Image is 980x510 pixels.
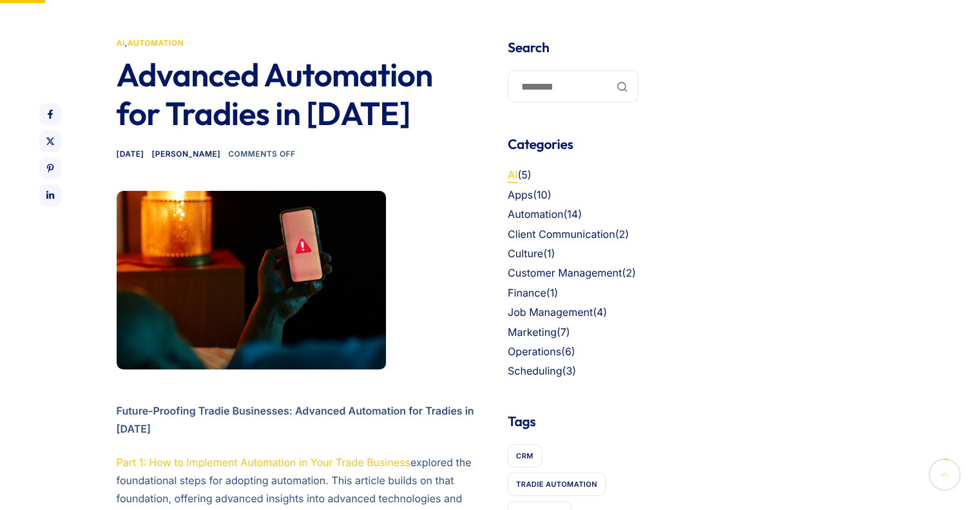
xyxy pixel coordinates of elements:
[508,246,639,262] li: (1)
[508,285,639,302] li: (1)
[508,265,639,282] li: (2)
[508,286,546,299] a: Finance
[39,103,61,125] a: Share on Facebook
[508,228,615,240] a: Client Communication
[508,187,639,204] li: (10)
[152,149,221,159] a: [PERSON_NAME]
[508,344,639,360] li: (6)
[508,326,557,338] a: Marketing
[508,266,622,279] a: Customer Management
[117,404,474,435] strong: Future-Proofing Tradie Businesses: Advanced Automation for Tradies in [DATE]
[508,364,562,377] a: Scheduling
[228,149,295,159] span: Comments Off
[508,473,606,496] a: Tradie Automation (1 item)
[117,149,144,159] span: [DATE]
[508,345,561,358] a: Operations
[508,226,639,243] li: (2)
[117,38,125,48] a: AI
[39,157,61,179] a: Share on Pinterest
[508,304,639,321] li: (4)
[117,191,386,369] img: A device tracking tradie equipment usage and location
[508,444,542,467] a: CRM (1 item)
[508,188,533,201] a: Apps
[508,363,639,380] li: (3)
[128,38,184,48] a: Automation
[508,167,639,380] nav: Categories
[117,55,476,133] h1: Advanced Automation for Tradies in [DATE]
[508,412,639,431] h4: Tags
[508,247,543,260] a: Culture
[508,38,639,57] h4: Search
[508,206,639,223] li: (14)
[508,208,563,221] a: Automation
[117,38,184,48] span: ,
[508,168,517,181] a: AI
[117,456,410,469] a: Part 1: How to Implement Automation in Your Trade Business
[508,306,593,319] a: Job Management
[508,324,639,341] li: (7)
[508,167,639,184] li: (5)
[39,184,61,206] a: Share on LinkedIn
[508,135,639,154] h4: Categories
[39,130,61,152] a: Share on X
